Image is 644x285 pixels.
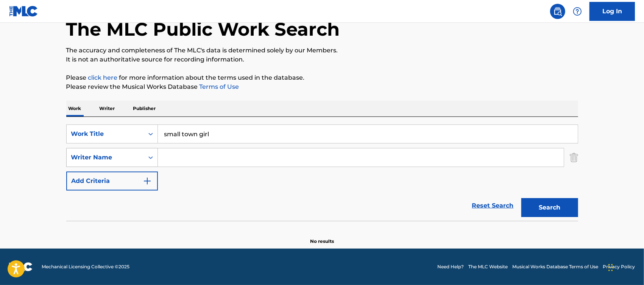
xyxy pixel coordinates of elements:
[553,7,562,16] img: search
[603,263,635,270] a: Privacy Policy
[97,101,117,117] p: Writer
[589,2,635,21] a: Log In
[550,4,565,19] a: Public Search
[573,7,582,16] img: help
[131,101,158,117] p: Publisher
[66,46,578,55] p: The accuracy and completeness of The MLC's data is determined solely by our Members.
[66,55,578,64] p: It is not an authoritative source for recording information.
[66,82,578,91] p: Please review the Musical Works Database
[66,124,578,221] form: Search Form
[9,262,33,271] img: logo
[9,6,38,17] img: MLC Logo
[468,197,518,214] a: Reset Search
[42,263,129,270] span: Mechanical Licensing Collective © 2025
[310,229,334,245] p: No results
[88,74,118,81] a: click here
[66,101,84,117] p: Work
[606,249,644,285] iframe: Chat Widget
[198,83,239,90] a: Terms of Use
[66,172,158,191] button: Add Criteria
[437,263,464,270] a: Need Help?
[143,176,152,186] img: 9d2ae6d4665cec9f34b9.svg
[71,129,139,139] div: Work Title
[570,148,578,167] img: Delete Criterion
[512,263,598,270] a: Musical Works Database Terms of Use
[66,73,578,82] p: Please for more information about the terms used in the database.
[468,263,508,270] a: The MLC Website
[570,4,585,19] div: Help
[66,18,340,41] h1: The MLC Public Work Search
[521,198,578,217] button: Search
[608,256,613,279] div: Drag
[71,153,139,162] div: Writer Name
